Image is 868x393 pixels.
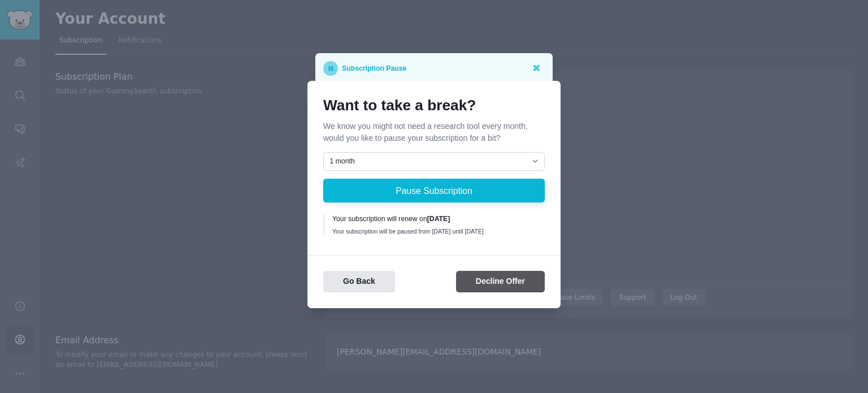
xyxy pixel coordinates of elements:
[332,227,537,235] div: Your subscription will be paused from [DATE] until [DATE]
[332,214,537,224] div: Your subscription will renew on
[323,97,545,115] h1: Want to take a break?
[323,120,545,144] p: We know you might not need a research tool every month, would you like to pause your subscription...
[323,179,545,202] button: Pause Subscription
[342,61,406,76] p: Subscription Pause
[427,215,450,223] b: [DATE]
[456,271,545,293] button: Decline Offer
[323,271,395,293] button: Go Back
